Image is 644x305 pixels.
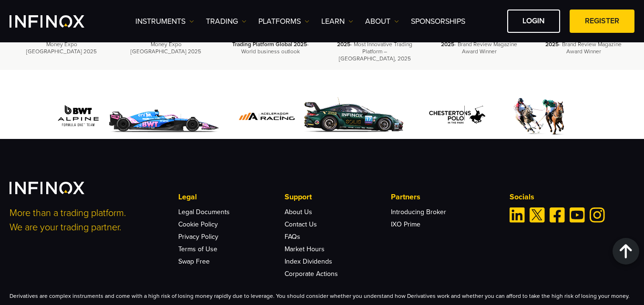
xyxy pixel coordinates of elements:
a: INFINOX Logo [10,15,107,28]
a: Terms of Use [178,245,217,253]
p: Socials [510,191,634,203]
p: - Most Innovative Trading Platform – [GEOGRAPHIC_DATA], 2025 [335,33,415,62]
a: TRADING [206,16,246,27]
a: Corporate Actions [285,270,338,278]
p: - Money Expo [GEOGRAPHIC_DATA] 2025 [21,33,102,55]
a: FAQs [285,233,300,241]
p: - Brand Review Magazine Award Winner [439,33,520,55]
strong: Global Brand Frontier Awards 2025 [337,33,413,47]
a: Swap Free [178,257,210,266]
p: - Money Expo [GEOGRAPHIC_DATA] 2025 [126,33,206,55]
strong: Leading CFD Broker Latam 2025 [545,33,618,47]
p: Legal [178,191,284,203]
a: Facebook [550,207,565,223]
a: Instruments [135,16,194,27]
a: Linkedin [510,207,525,223]
p: - Brand Review Magazine Award Winner [543,33,624,55]
a: Market Hours [285,245,325,253]
a: Contact Us [285,220,317,228]
p: Partners [391,191,497,203]
a: Youtube [570,207,585,223]
p: Derivatives are complex instruments and come with a high risk of losing money rapidly due to leve... [10,292,634,300]
a: Index Dividends [285,257,332,266]
strong: Best Forex Broker Globe 2025 [441,33,511,47]
a: Twitter [530,207,545,223]
a: SPONSORSHIPS [411,16,465,27]
a: ABOUT [365,16,399,27]
a: PLATFORMS [258,16,309,27]
a: Learn [321,16,353,27]
p: Support [285,191,390,203]
p: More than a trading platform. We are your trading partner. [10,206,166,235]
a: REGISTER [570,10,634,33]
a: IXO Prime [391,220,420,228]
a: Cookie Policy [178,220,218,228]
a: Privacy Policy [178,233,218,241]
a: About Us [285,208,312,216]
a: Instagram [590,207,605,223]
p: - World business outlook [230,33,311,55]
a: LOGIN [507,10,560,33]
a: Legal Documents [178,208,230,216]
a: Introducing Broker [391,208,446,216]
strong: Most Trusted Multi-asset Trading Platform Global 2025 [232,33,307,47]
